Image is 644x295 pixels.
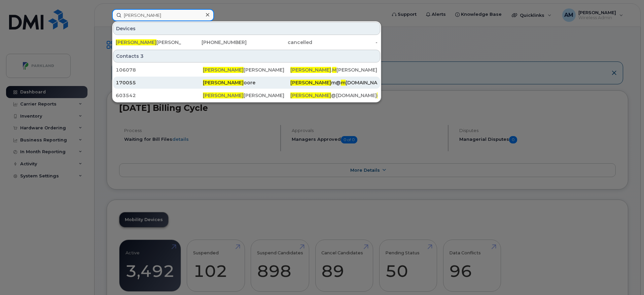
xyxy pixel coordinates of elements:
[113,22,380,35] div: Devices
[332,67,336,73] span: M
[113,50,380,62] div: Contacts
[116,39,156,45] span: [PERSON_NAME]
[116,67,203,73] div: 106078
[290,79,378,86] div: m@ [DOMAIN_NAME]
[116,79,203,86] div: 170055
[113,36,380,48] a: [PERSON_NAME][PERSON_NAME][PHONE_NUMBER]cancelled-
[203,92,290,99] div: [PERSON_NAME]
[116,92,203,99] div: 603542
[113,64,380,76] a: 106078[PERSON_NAME][PERSON_NAME][PERSON_NAME].M[PERSON_NAME][EMAIL_ADDRESS][DOMAIN_NAME]
[290,92,378,99] div: @[DOMAIN_NAME]
[116,39,181,46] div: [PERSON_NAME]
[181,39,247,46] div: [PHONE_NUMBER]
[290,80,331,86] span: [PERSON_NAME]
[113,89,380,101] a: 603542[PERSON_NAME][PERSON_NAME][PERSON_NAME]@[DOMAIN_NAME]m
[290,67,378,73] div: . [PERSON_NAME][EMAIL_ADDRESS][DOMAIN_NAME]
[341,80,346,86] span: m
[113,77,380,89] a: 170055[PERSON_NAME]oore[PERSON_NAME]m@m[DOMAIN_NAME]
[290,67,331,73] span: [PERSON_NAME]
[290,92,331,98] span: [PERSON_NAME]
[203,67,244,73] span: [PERSON_NAME]
[203,79,290,86] div: oore
[203,80,244,86] span: [PERSON_NAME]
[203,92,244,98] span: [PERSON_NAME]
[140,53,144,59] span: 3
[377,92,382,98] span: m
[247,39,312,46] div: cancelled
[312,39,378,46] div: -
[203,67,290,73] div: [PERSON_NAME]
